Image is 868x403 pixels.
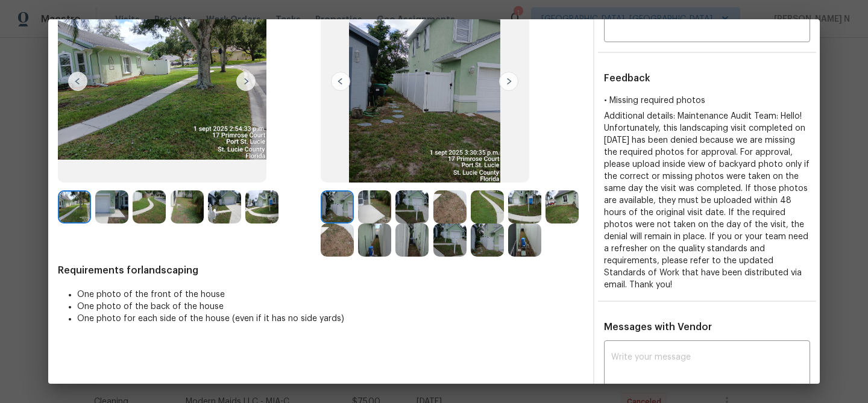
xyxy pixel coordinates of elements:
img: left-chevron-button-url [331,72,350,91]
li: One photo of the front of the house [77,289,583,301]
img: right-chevron-button-url [236,72,256,91]
span: • Missing required photos [604,96,705,105]
li: One photo for each side of the house (even if it has no side yards) [77,313,583,325]
span: Messages with Vendor [604,322,712,332]
span: Feedback [604,73,650,83]
span: Additional details: Maintenance Audit Team: Hello! Unfortunately, this landscaping visit complete... [604,112,810,289]
img: right-chevron-button-url [499,72,518,91]
li: One photo of the back of the house [77,301,583,313]
span: Requirements for landscaping [58,264,583,276]
img: left-chevron-button-url [68,72,87,91]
